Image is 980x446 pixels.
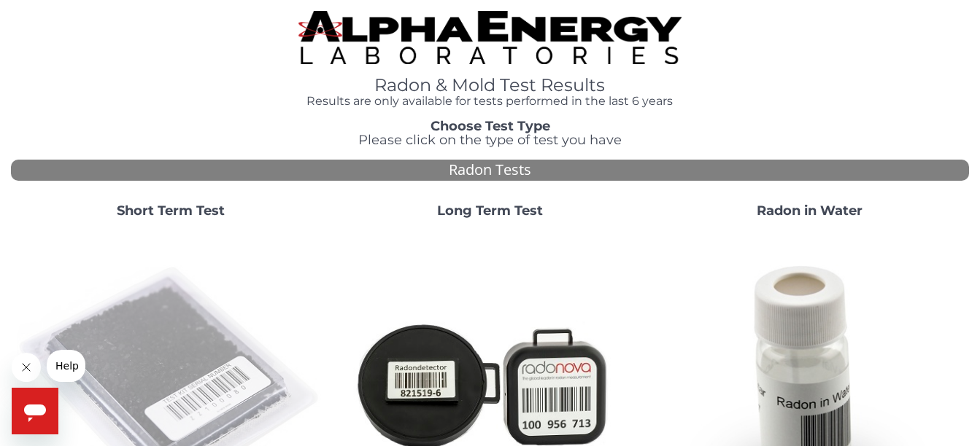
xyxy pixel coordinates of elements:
[298,11,682,64] img: TightCrop.jpg
[298,95,682,108] h4: Results are only available for tests performed in the last 6 years
[358,132,622,148] span: Please click on the type of test you have
[431,118,550,134] strong: Choose Test Type
[11,160,969,181] div: Radon Tests
[117,203,225,219] strong: Short Term Test
[12,353,41,382] iframe: Close message
[757,203,863,219] strong: Radon in Water
[437,203,543,219] strong: Long Term Test
[298,76,682,95] h1: Radon & Mold Test Results
[12,388,58,434] iframe: Button to launch messaging window
[47,350,85,382] iframe: Message from company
